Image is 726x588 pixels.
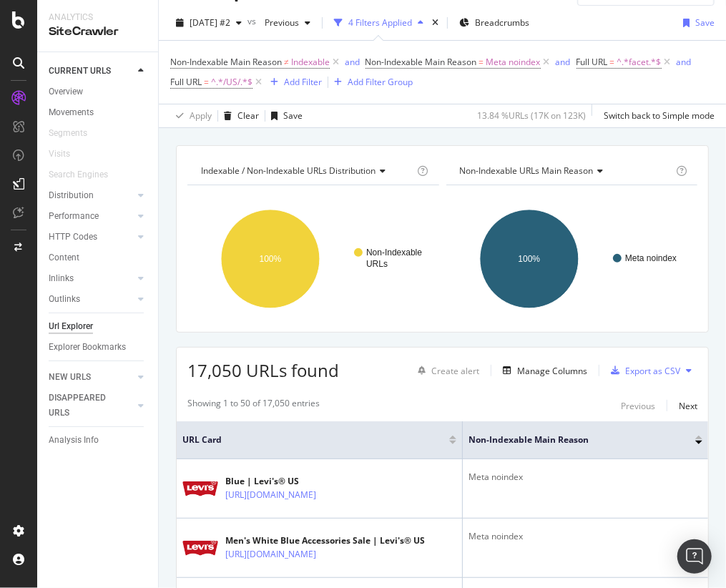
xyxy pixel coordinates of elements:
h4: Non-Indexable URLs Main Reason [457,160,674,182]
button: and [677,55,692,69]
div: Blue | Levi's® US [225,475,347,488]
a: HTTP Codes [49,230,134,245]
span: Indexable [291,52,330,72]
button: Save [677,11,715,34]
a: CURRENT URLS [49,64,134,79]
span: Previous [259,16,299,29]
span: Non-Indexable Main Reason [469,433,674,446]
a: Outlinks [49,292,134,307]
span: Meta noindex [486,52,541,72]
svg: A chart. [446,197,698,321]
a: Overview [49,84,148,99]
div: Clear [237,109,259,122]
button: Apply [170,104,212,127]
div: Add Filter Group [348,76,413,88]
div: and [677,56,692,68]
button: Next [679,397,697,414]
div: Content [49,250,79,265]
button: Add Filter Group [328,74,413,91]
a: Distribution [49,188,134,203]
div: NEW URLS [49,370,91,385]
h4: Indexable / Non-Indexable URLs Distribution [198,160,415,182]
button: Breadcrumbs [453,11,535,34]
div: Inlinks [49,271,74,286]
span: = [204,76,209,88]
div: Search Engines [49,167,108,182]
a: Content [49,250,148,265]
span: vs [247,15,259,27]
div: Save [695,16,715,29]
button: Previous [621,397,655,414]
svg: A chart. [187,197,439,321]
img: main image [182,541,218,556]
a: Explorer Bookmarks [49,340,148,355]
a: Inlinks [49,271,134,286]
a: NEW URLS [49,370,134,385]
text: 100% [518,254,540,264]
button: Clear [218,104,259,127]
button: Manage Columns [497,362,587,379]
span: Non-Indexable URLs Main Reason [460,165,594,177]
div: Distribution [49,188,94,203]
div: Showing 1 to 50 of 17,050 entries [187,397,320,414]
span: ^.*facet.*$ [617,52,662,72]
a: Visits [49,147,84,162]
button: Previous [259,11,316,34]
span: ^.*/US/.*$ [211,72,252,92]
div: Save [283,109,303,122]
div: Create alert [431,365,479,377]
a: DISAPPEARED URLS [49,391,134,421]
div: Analysis Info [49,433,99,448]
div: 13.84 % URLs ( 17K on 123K ) [477,109,586,122]
a: Performance [49,209,134,224]
div: 4 Filters Applied [348,16,412,29]
div: Movements [49,105,94,120]
a: Movements [49,105,148,120]
div: Meta noindex [469,471,702,484]
span: 17,050 URLs found [187,358,339,382]
a: [URL][DOMAIN_NAME] [225,547,316,562]
a: Segments [49,126,102,141]
a: Analysis Info [49,433,148,448]
div: and [345,56,360,68]
span: Breadcrumbs [475,16,529,29]
div: Men's White Blue Accessories Sale | Levi's® US [225,534,425,547]
span: Full URL [577,56,608,68]
div: Switch back to Simple mode [604,109,715,122]
text: URLs [366,259,388,269]
a: Search Engines [49,167,122,182]
img: main image [182,481,218,496]
div: Url Explorer [49,319,93,334]
div: Add Filter [284,76,322,88]
div: Next [679,400,697,412]
div: Export as CSV [625,365,680,377]
div: Segments [49,126,87,141]
button: Add Filter [265,74,322,91]
a: [URL][DOMAIN_NAME] [225,488,316,502]
button: Save [265,104,303,127]
div: Explorer Bookmarks [49,340,126,355]
div: HTTP Codes [49,230,97,245]
span: Non-Indexable Main Reason [170,56,282,68]
span: Full URL [170,76,202,88]
button: 4 Filters Applied [328,11,429,34]
span: Indexable / Non-Indexable URLs distribution [201,165,376,177]
div: and [556,56,571,68]
div: Performance [49,209,99,224]
span: URL Card [182,433,446,446]
button: Create alert [412,359,479,382]
span: 2025 Oct. 1st #2 [190,16,230,29]
div: times [429,16,441,30]
text: Meta noindex [625,253,677,263]
button: and [556,55,571,69]
button: Export as CSV [605,359,680,382]
div: SiteCrawler [49,24,147,40]
span: Non-Indexable Main Reason [366,56,477,68]
div: DISAPPEARED URLS [49,391,121,421]
div: Previous [621,400,655,412]
span: = [610,56,615,68]
text: 100% [260,254,282,264]
div: CURRENT URLS [49,64,111,79]
button: Switch back to Simple mode [598,104,715,127]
